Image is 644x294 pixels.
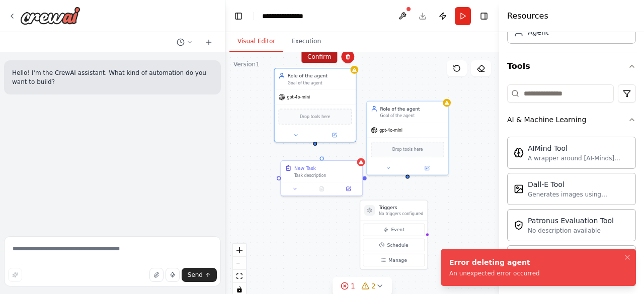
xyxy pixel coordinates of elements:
[477,9,491,23] button: Hide right sidebar
[371,281,376,291] span: 2
[301,51,337,63] button: Confirm
[507,52,636,80] button: Tools
[351,281,355,291] span: 1
[528,27,548,37] div: Agent
[262,11,312,21] nav: breadcrumb
[366,101,449,175] div: Role of the agentGoal of the agentgpt-4o-miniDrop tools here
[507,107,636,133] button: AI & Machine Learning
[528,216,614,226] div: Patronus Evaluation Tool
[392,146,423,153] span: Drop tools here
[287,94,310,100] span: gpt-4o-mini
[20,7,80,25] img: Logo
[188,271,203,279] span: Send
[233,244,246,257] button: zoom in
[528,143,629,153] div: AIMind Tool
[449,269,540,277] div: An unexpected error occurred
[363,239,425,251] button: Schedule
[391,227,404,233] span: Event
[308,185,336,193] button: No output available
[449,257,540,267] div: Error deleting agent
[388,257,407,263] span: Manage
[379,128,403,133] span: gpt-4o-mini
[182,268,217,282] button: Send
[316,131,353,139] button: Open in side panel
[201,36,217,48] button: Start a new chat
[380,106,444,112] div: Role of the agent
[528,179,629,189] div: Dall-E Tool
[233,270,246,283] button: fit view
[233,257,246,270] button: zoom out
[379,211,423,216] p: No triggers configured
[288,72,352,79] div: Role of the agent
[149,268,164,282] button: Upload files
[341,50,354,63] button: Delete node
[507,10,548,22] h4: Resources
[507,133,636,285] div: AI & Machine Learning
[294,165,316,171] div: New Task
[514,148,524,158] img: Aimindtool
[514,220,524,230] img: Patronusevaltool
[8,268,22,282] button: Improve this prompt
[300,114,331,120] span: Drop tools here
[528,190,629,199] div: Generates images using OpenAI's Dall-E model.
[363,224,425,236] button: Event
[363,254,425,266] button: Manage
[408,164,445,172] button: Open in side panel
[528,154,629,162] div: A wrapper around [AI-Minds]([URL][DOMAIN_NAME]). Useful for when you need answers to questions fr...
[166,268,180,282] button: Click to speak your automation idea
[337,185,360,193] button: Open in side panel
[231,9,246,23] button: Hide left sidebar
[173,36,197,48] button: Switch to previous chat
[507,115,586,125] div: AI & Machine Learning
[280,160,363,197] div: New TaskTask description
[229,31,283,52] button: Visual Editor
[380,114,444,119] div: Goal of the agent
[288,80,352,85] div: Goal of the agent
[233,60,260,68] div: Version 1
[514,184,524,194] img: Dalletool
[387,242,408,248] span: Schedule
[294,173,358,178] div: Task description
[12,68,213,86] p: Hello! I'm the CrewAI assistant. What kind of automation do you want to build?
[528,227,614,235] div: No description available
[283,31,329,52] button: Execution
[274,68,356,142] div: Role of the agentGoal of the agentgpt-4o-miniDrop tools here
[379,205,423,211] h3: Triggers
[360,200,428,269] div: TriggersNo triggers configuredEventScheduleManage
